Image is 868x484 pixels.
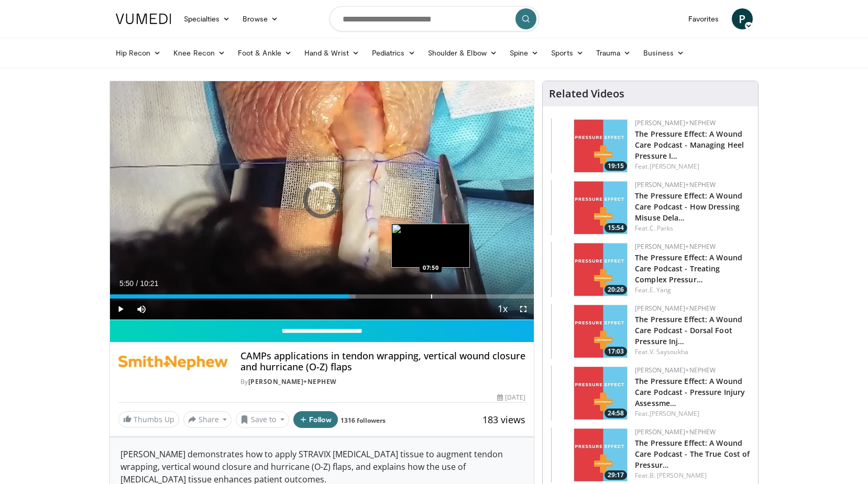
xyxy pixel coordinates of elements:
[635,180,716,189] a: [PERSON_NAME]+Nephew
[605,285,627,294] span: 20:26
[635,366,716,375] a: [PERSON_NAME]+Nephew
[236,411,289,428] button: Save to
[248,377,337,386] a: [PERSON_NAME]+Nephew
[513,299,534,320] button: Fullscreen
[293,411,338,428] button: Follow
[635,162,750,171] div: Feat.
[650,347,688,356] a: V. Saysoukha
[551,366,630,421] a: 24:58
[551,304,630,359] img: d68379d8-97de-484f-9076-f39c80eee8eb.150x105_q85_crop-smart_upscale.jpg
[650,409,699,418] a: [PERSON_NAME]
[605,409,627,418] span: 24:58
[551,180,630,235] img: 61e02083-5525-4adc-9284-c4ef5d0bd3c4.150x105_q85_crop-smart_upscale.jpg
[635,314,742,346] a: The Pressure Effect: A Wound Care Podcast - Dorsal Foot Pressure Inj…
[240,350,525,373] h4: CAMPs applications in tendon wrapping, vertical wound closure and hurricane (O-Z) flaps
[605,470,627,480] span: 29:17
[178,8,237,29] a: Specialties
[635,191,742,223] a: The Pressure Effect: A Wound Care Podcast - How Dressing Misuse Dela…
[551,242,630,297] a: 20:26
[551,118,630,173] img: 60a7b2e5-50df-40c4-868a-521487974819.150x105_q85_crop-smart_upscale.jpg
[482,413,525,426] span: 183 views
[116,14,171,24] img: VuMedi Logo
[635,242,716,251] a: [PERSON_NAME]+Nephew
[366,42,422,63] a: Pediatrics
[140,279,158,288] span: 10:21
[551,304,630,359] a: 17:03
[590,42,638,63] a: Trauma
[119,279,134,288] span: 5:50
[635,304,716,313] a: [PERSON_NAME]+Nephew
[650,285,672,294] a: E. Yang
[551,118,630,173] a: 19:15
[329,6,539,31] input: Search topics, interventions
[118,411,179,427] a: Thumbs Up
[635,285,750,295] div: Feat.
[551,427,630,482] img: bce944ac-c964-4110-a3bf-6462e96f2fa7.150x105_q85_crop-smart_upscale.jpg
[635,129,744,161] a: The Pressure Effect: A Wound Care Podcast - Managing Heel Pressure I…
[497,393,525,402] div: [DATE]
[732,8,753,29] a: P
[110,81,534,320] video-js: Video Player
[551,180,630,235] a: 15:54
[635,118,716,127] a: [PERSON_NAME]+Nephew
[635,471,750,480] div: Feat.
[298,42,366,63] a: Hand & Wrist
[605,347,627,356] span: 17:03
[136,279,138,288] span: /
[551,366,630,421] img: 2a658e12-bd38-46e9-9f21-8239cc81ed40.150x105_q85_crop-smart_upscale.jpg
[635,427,716,436] a: [PERSON_NAME]+Nephew
[650,471,707,480] a: B. [PERSON_NAME]
[551,242,630,297] img: 5dccabbb-5219-43eb-ba82-333b4a767645.150x105_q85_crop-smart_upscale.jpg
[637,42,690,63] a: Business
[232,42,298,63] a: Foot & Ankle
[545,42,590,63] a: Sports
[635,376,745,408] a: The Pressure Effect: A Wound Care Podcast - Pressure Injury Assessme…
[236,8,284,29] a: Browse
[492,299,513,320] button: Playback Rate
[650,224,674,233] a: C. Parks
[503,42,545,63] a: Spine
[635,252,742,284] a: The Pressure Effect: A Wound Care Podcast - Treating Complex Pressur…
[549,87,624,100] h4: Related Videos
[635,347,750,357] div: Feat.
[110,299,131,320] button: Play
[110,294,534,299] div: Progress Bar
[551,427,630,482] a: 29:17
[682,8,726,29] a: Favorites
[635,224,750,233] div: Feat.
[391,224,470,268] img: image.jpeg
[605,161,627,171] span: 19:15
[605,223,627,233] span: 15:54
[635,409,750,419] div: Feat.
[422,42,503,63] a: Shoulder & Elbow
[167,42,232,63] a: Knee Recon
[240,377,525,387] div: By
[109,42,168,63] a: Hip Recon
[635,438,750,470] a: The Pressure Effect: A Wound Care Podcast - The True Cost of Pressur…
[131,299,152,320] button: Mute
[118,350,228,376] img: Smith+Nephew
[650,162,699,171] a: [PERSON_NAME]
[183,411,232,428] button: Share
[340,416,386,425] a: 1316 followers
